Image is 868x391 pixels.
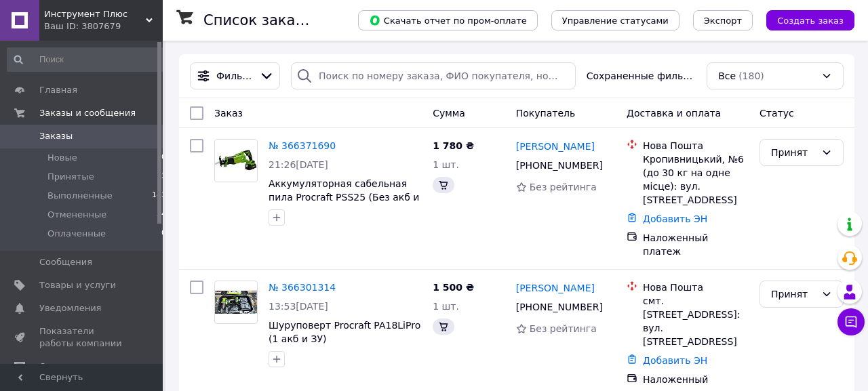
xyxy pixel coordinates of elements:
a: Фото товару [214,139,258,182]
span: Выполненные [47,190,113,202]
a: Фото товару [214,281,258,324]
span: Сообщения [39,256,92,268]
span: Доставка и оплата [627,108,721,119]
span: Заказ [214,108,243,119]
a: № 366371690 [269,140,336,151]
div: Наложенный платеж [643,231,749,258]
a: [PERSON_NAME] [516,140,595,153]
span: Показатели работы компании [39,325,125,350]
span: Инструмент Плюс [44,8,146,20]
button: Экспорт [693,10,753,30]
span: 3 [161,171,166,183]
button: Чат с покупателем [837,308,865,335]
span: Покупатель [516,108,576,119]
div: смт. [STREET_ADDRESS]: вул. [STREET_ADDRESS] [643,294,749,348]
h1: Список заказов [203,12,320,28]
span: Заказы и сообщения [39,107,136,119]
img: Фото товару [215,291,257,314]
input: Поиск [7,47,167,72]
a: [PERSON_NAME] [516,281,595,295]
span: Главная [39,84,77,96]
button: Управление статусами [551,10,679,30]
div: Ваш ID: 3807679 [44,20,163,33]
span: 0 [161,152,166,164]
span: Сумма [433,108,465,119]
span: 1 500 ₴ [433,282,474,293]
a: Создать заказ [753,14,854,25]
button: Создать заказ [766,10,854,30]
div: [PHONE_NUMBER] [513,156,605,175]
input: Поиск по номеру заказа, ФИО покупателя, номеру телефона, Email, номеру накладной [291,62,576,89]
span: Управление статусами [562,16,669,26]
a: Добавить ЭН [643,355,707,366]
span: (180) [738,70,764,81]
div: Принят [771,145,816,160]
span: Принятые [47,171,94,183]
span: Без рейтинга [530,323,597,334]
span: Сохраненные фильтры: [587,69,696,83]
span: Отмененные [47,209,106,221]
span: Новые [47,152,77,164]
span: 0 [161,228,166,240]
span: Экспорт [704,16,742,26]
img: Фото товару [215,140,257,182]
span: 1 шт. [433,159,459,170]
span: Заказы [39,130,73,142]
span: Фильтры [216,69,254,83]
span: 21:26[DATE] [269,159,328,170]
span: Создать заказ [777,16,844,26]
a: Добавить ЭН [643,213,707,224]
span: Все [718,69,736,83]
span: 1 шт. [433,301,459,312]
span: Без рейтинга [530,182,597,192]
span: Скачать отчет по пром-оплате [369,14,527,26]
span: 1 780 ₴ [433,140,474,151]
div: Нова Пошта [643,139,749,152]
div: Нова Пошта [643,281,749,294]
div: Кропивницький, №6 (до 30 кг на одне місце): вул. [STREET_ADDRESS] [643,152,749,207]
span: Отзывы [39,361,75,373]
span: Статус [759,108,794,119]
span: Уведомления [39,302,101,314]
div: [PHONE_NUMBER] [513,297,605,316]
a: № 366301314 [269,282,336,293]
a: Шуруповерт Procraft PA18LiPro (1 акб и ЗУ) [269,320,420,344]
span: 13:53[DATE] [269,301,328,312]
span: 143 [152,190,166,202]
div: Принят [771,287,816,302]
button: Скачать отчет по пром-оплате [358,10,538,30]
span: 34 [157,209,166,221]
span: Оплаченные [47,228,106,240]
span: Товары и услуги [39,279,116,291]
a: Аккумуляторная сабельная пила Procraft PSS25 (Без акб и зу) [269,178,419,216]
